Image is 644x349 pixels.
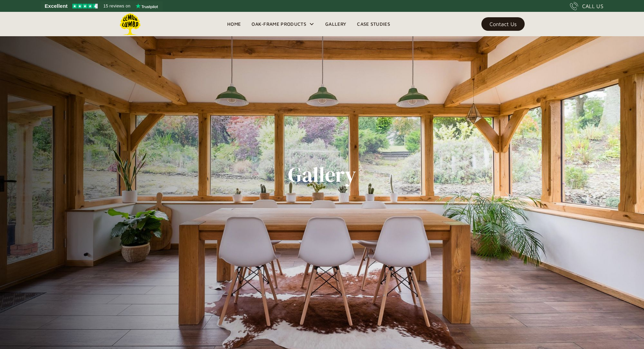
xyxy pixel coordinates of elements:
a: Contact Us [481,17,525,31]
a: See Lemon Lumba reviews on Trustpilot [41,1,163,11]
div: Oak-Frame Products [252,20,306,28]
a: Gallery [320,19,352,29]
div: Contact Us [490,22,517,26]
a: Home [222,19,246,29]
a: CALL US [570,2,603,10]
a: Case Studies [352,19,396,29]
div: Oak-Frame Products [246,12,320,36]
img: Trustpilot 4.5 stars [72,4,98,8]
h1: Gallery [288,163,356,187]
div: CALL US [582,2,603,10]
img: Trustpilot logo [136,3,158,9]
span: 15 reviews on [103,2,130,10]
span: Excellent [45,2,68,10]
